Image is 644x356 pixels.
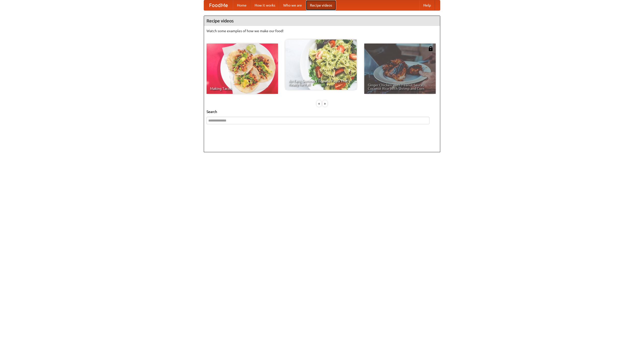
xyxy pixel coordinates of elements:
a: FoodMe [204,0,233,10]
a: Who we are [279,0,306,10]
a: How it works [251,0,279,10]
div: » [323,100,327,107]
span: Making Tacos [210,87,274,90]
h5: Search [207,109,437,114]
a: Recipe videos [306,0,336,10]
div: « [317,100,321,107]
span: An Easy, Summery Tomato Pasta That's Ready for Fall [289,79,353,86]
a: Making Tacos [207,44,278,94]
p: Watch some examples of how we make our food! [207,28,437,33]
img: 483408.png [428,46,433,51]
h4: Recipe videos [204,16,440,26]
a: Home [233,0,251,10]
a: Help [419,0,435,10]
a: An Easy, Summery Tomato Pasta That's Ready for Fall [285,39,357,90]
